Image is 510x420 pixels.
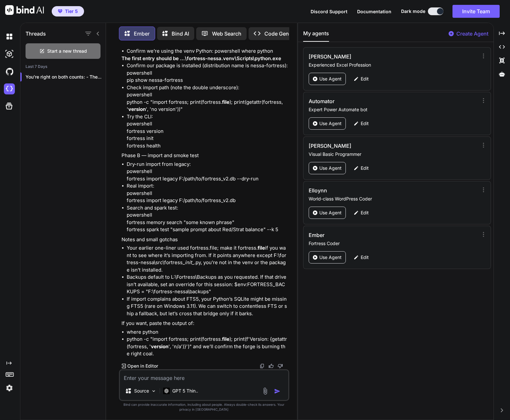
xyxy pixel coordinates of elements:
[261,387,269,395] img: attachment
[319,165,342,171] p: Use Agent
[278,363,283,369] img: dislike
[122,236,288,243] p: Notes and small gotchas
[127,328,288,336] li: where python
[127,182,288,204] p: Real import: powershell fortress import legacy F:/path/to/fortress_v2.db
[127,244,288,274] li: Your earlier one-liner used fortress.file; make it fortress. if you want to see where it’s import...
[172,30,189,38] p: Bind AI
[311,9,347,14] span: Discord Support
[357,9,391,14] span: Documentation
[127,296,288,318] li: If import complains about FTS5, your Python’s SQLite might be missing FTS5 (rare on Windows 3.11)...
[4,66,15,77] img: githubDark
[127,204,288,233] p: Search and spark test: powershell fortress memory search "some known phrase" fortress spark test ...
[456,30,488,38] p: Create Agent
[361,165,369,171] p: Edit
[309,196,478,202] p: World-class WordPress Coder
[119,402,289,412] p: Bind can provide inaccurate information, including about people. Always double-check its answers....
[309,240,478,247] p: Fortress Coder
[260,363,265,369] img: copy
[4,83,15,94] img: cloudideIcon
[309,53,427,60] h3: [PERSON_NAME]
[26,30,46,38] h1: Threads
[361,120,369,127] p: Edit
[319,76,342,82] p: Use Agent
[122,320,288,327] p: If you want, paste the output of:
[309,62,478,68] p: Experienced Excel Profession
[319,210,342,216] p: Use Agent
[309,187,427,194] h3: Elloynn
[128,106,146,112] strong: version
[357,8,391,15] button: Documentation
[258,245,265,251] strong: file
[361,254,369,261] p: Edit
[309,231,427,239] h3: Ember
[127,161,288,183] p: Dry-run import from legacy: powershell fortress import legacy F:/path/to/fortress_v2.db --dry-run
[127,62,288,84] p: Confirm our package is installed (distribution name is nessa-fortress): powershell pip show nessa...
[163,388,170,394] img: GPT 5 Thinking High
[264,30,303,38] p: Code Generator
[127,84,288,113] p: Check import path (note the double underscore): powershell python -c "import fortress; print(fort...
[127,363,158,369] p: Open in Editor
[361,76,369,82] p: Edit
[185,259,192,265] em: init
[361,210,369,216] p: Edit
[4,31,15,42] img: darkChat
[58,9,62,13] img: premium
[4,382,15,393] img: settings
[4,48,15,59] img: darkAi-studio
[134,388,149,394] p: Source
[309,97,427,105] h3: Automator
[122,152,288,159] p: Phase B — import and smoke test
[274,388,281,394] img: icon
[151,388,156,394] img: Pick Models
[309,142,427,150] h3: [PERSON_NAME]
[319,120,342,127] p: Use Agent
[401,8,425,15] span: Dark mode
[222,336,229,342] strong: file
[127,274,288,296] li: Backups default to L:\Fortress\Backups as you requested. If that drive isn’t available, set an ov...
[20,64,106,69] h2: Last 7 Days
[122,55,288,62] h1: The first entry should be ...\fortress-nessa.venv\Scripts\python.exe
[452,5,500,18] button: Invite Team
[47,48,87,54] span: Start a new thread
[151,343,168,350] strong: version
[65,8,78,15] span: Tier 5
[52,6,84,16] button: premiumTier 5
[319,254,342,261] p: Use Agent
[311,8,347,15] button: Discord Support
[127,48,288,55] li: Confirm we’re using the venv Python: powershell where python
[172,388,198,394] p: GPT 5 Thin..
[222,99,229,105] strong: file
[26,74,106,80] p: You’re right on both counts: - The...
[134,30,150,38] p: Ember
[303,29,329,42] button: My agents
[309,151,478,157] p: Visual Basic Programmer
[5,5,44,15] img: Bind AI
[269,363,274,369] img: like
[309,106,478,113] p: Expert Power Automate bot
[212,30,241,38] p: Web Search
[127,113,288,150] p: Try the CLI: powershell fortress version fortress init fortress health
[127,336,288,358] li: python -c "import fortress; print(fortress. ); print(f'Version: {getattr(fortress, ' ', 'n/a')}')...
